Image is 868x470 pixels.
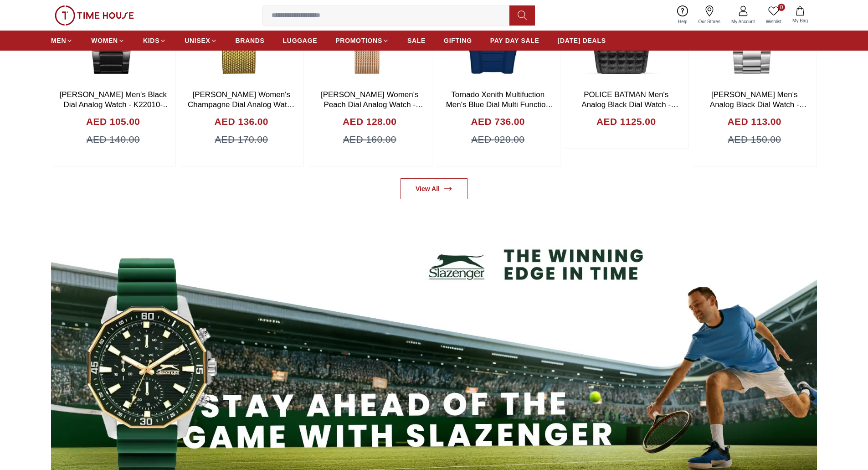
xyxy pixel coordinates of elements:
span: AED 150.00 [728,132,781,147]
span: KIDS [143,36,159,45]
a: [PERSON_NAME] Women's Champagne Dial Analog Watch - K22519-GMGC [188,90,295,119]
span: PROMOTIONS [335,36,382,45]
a: LUGGAGE [283,32,318,49]
h4: AED 136.00 [215,114,268,129]
a: MEN [51,32,73,49]
span: AED 170.00 [215,132,268,147]
span: 0 [778,4,785,11]
a: WOMEN [91,32,125,49]
button: My Bag [787,5,813,26]
span: [DATE] DEALS [558,36,606,45]
a: Our Stores [693,4,726,27]
h4: AED 1125.00 [596,114,656,129]
a: PROMOTIONS [335,32,389,49]
span: GIFTING [444,36,472,45]
a: PAY DAY SALE [490,32,539,49]
a: UNISEX [185,32,217,49]
span: LUGGAGE [283,36,318,45]
h4: AED 128.00 [343,114,396,129]
span: Help [674,18,691,25]
a: BRANDS [236,32,265,49]
img: ... [55,5,134,26]
h4: AED 105.00 [86,114,140,129]
a: [DATE] DEALS [558,32,606,49]
a: KIDS [143,32,166,49]
a: Tornado Xenith Multifuction Men's Blue Dial Multi Function Watch - T23105-BSNNK [446,90,554,119]
span: My Account [728,18,759,25]
a: Help [673,4,693,27]
span: WOMEN [91,36,118,45]
a: View All [401,178,467,199]
span: AED 160.00 [343,132,396,147]
span: My Bag [789,17,812,24]
span: AED 140.00 [87,132,140,147]
span: Wishlist [762,18,785,25]
h4: AED 736.00 [471,114,525,129]
h4: AED 113.00 [728,114,781,129]
span: PAY DAY SALE [490,36,539,45]
span: Our Stores [695,18,724,25]
span: SALE [407,36,426,45]
a: [PERSON_NAME] Men's Black Dial Analog Watch - K22010-BBBB [59,90,170,119]
span: AED 920.00 [471,132,524,147]
span: MEN [51,36,66,45]
span: UNISEX [185,36,210,45]
a: POLICE BATMAN Men's Analog Black Dial Watch - PEWGD0022601 [581,90,678,119]
a: [PERSON_NAME] Women's Peach Dial Analog Watch - K23512-RMKF [321,90,423,119]
a: GIFTING [444,32,472,49]
a: [PERSON_NAME] Men's Analog Black Dial Watch - K23024-SBSB [710,90,807,119]
span: BRANDS [236,36,265,45]
a: 0Wishlist [760,4,787,27]
a: SALE [407,32,426,49]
